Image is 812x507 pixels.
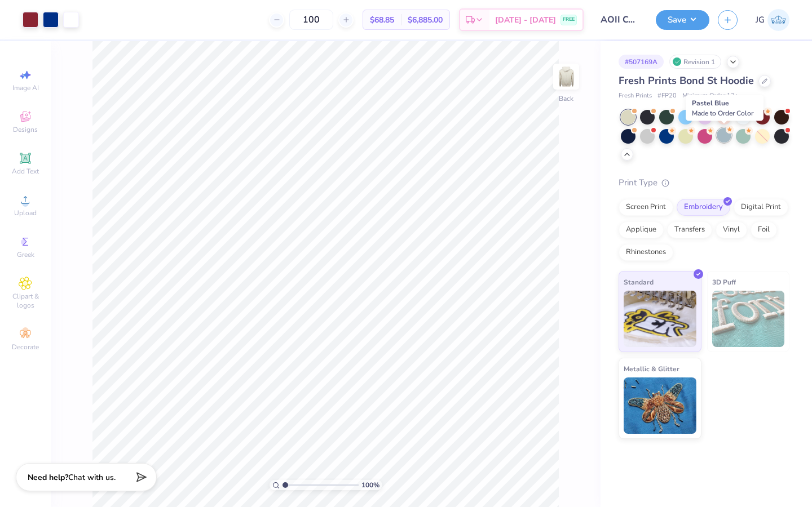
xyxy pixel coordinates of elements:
button: Save [656,10,709,30]
span: 3D Puff [712,276,736,288]
span: [DATE] - [DATE] [495,14,556,26]
input: – – [289,10,333,30]
div: Applique [619,221,664,238]
div: Revision 1 [669,55,721,69]
img: Metallic & Glitter [624,377,696,434]
strong: Need help? [28,472,68,483]
span: Chat with us. [68,472,116,483]
div: Digital Print [734,199,788,216]
span: FREE [563,16,575,24]
div: Pastel Blue [686,95,764,121]
div: Vinyl [716,221,747,238]
span: Designs [13,125,38,134]
span: Decorate [12,343,39,352]
span: Upload [14,208,37,217]
div: Print Type [619,176,789,189]
div: # 507169A [619,55,664,69]
span: Fresh Prints Bond St Hoodie [619,74,754,87]
img: Back [555,65,577,88]
div: Embroidery [677,199,730,216]
span: # FP20 [657,91,677,101]
img: Jazmin Gatus [767,9,789,31]
span: 100 % [361,480,379,490]
input: Untitled Design [592,8,647,31]
span: Image AI [12,83,39,92]
img: Standard [624,291,696,347]
div: Back [559,94,573,104]
div: Screen Print [619,199,673,216]
span: Greek [17,250,34,259]
div: Foil [751,221,777,238]
span: Standard [624,276,654,288]
span: Add Text [12,167,39,176]
span: $68.85 [370,14,394,26]
img: 3D Puff [712,291,785,347]
a: JG [756,9,789,31]
span: JG [756,14,765,26]
div: Transfers [667,221,712,238]
span: $6,885.00 [408,14,443,26]
span: Fresh Prints [619,91,652,101]
span: Clipart & logos [6,292,45,310]
span: Metallic & Glitter [624,363,679,375]
div: Rhinestones [619,244,673,261]
span: Made to Order Color [692,109,753,118]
